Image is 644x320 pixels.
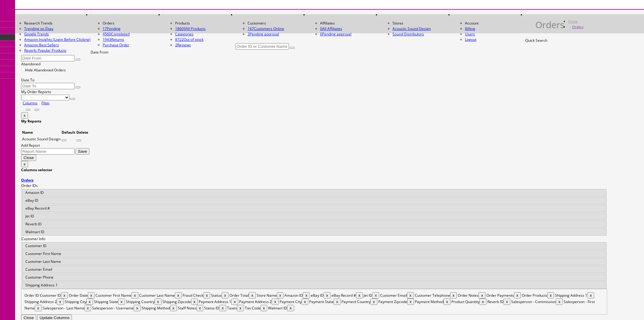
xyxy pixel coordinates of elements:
[268,305,294,311] label: Walmart ID
[568,19,578,24] a: Home
[261,305,268,311] button: x
[142,305,177,311] label: Shipping Method
[245,305,268,311] label: Tax Code
[22,197,607,204] div: eBay ID
[451,299,486,304] label: Product Quantity
[103,31,130,37] a: 4560Completed
[21,83,75,89] input: Date To
[465,37,476,42] span: Logout
[65,299,93,304] label: Shipping City
[199,299,238,304] label: Payment Address 1
[22,220,607,228] div: Reverb ID
[24,31,91,37] a: Google Trends
[332,293,363,298] label: eBay Record #
[21,178,34,183] strong: Orders
[203,292,210,299] button: x
[504,299,511,305] button: x
[183,293,210,298] label: Fraud Check
[303,292,310,299] button: x
[103,37,124,42] a: 1943Returns
[248,21,308,26] li: Customers
[21,55,75,61] input: Date From
[35,305,42,311] button: x
[372,292,379,299] button: x
[178,305,203,311] label: Staff Notes
[239,299,279,304] label: Payment Address 2
[24,293,39,298] label: Order ID
[21,143,40,148] label: Add Report
[22,274,607,281] div: Customer Phone
[24,299,64,304] label: Shipping Address 2
[22,242,607,250] div: Customer ID
[320,26,322,31] span: 0
[175,37,184,42] span: 8722
[175,42,191,47] a: 2Reviews
[204,305,226,311] label: Status ID
[22,228,607,236] div: Walmart ID
[572,24,583,29] a: Orders
[22,136,61,142] td: Acoustic Sound Design
[21,119,638,124] h4: My Reports
[378,299,414,304] label: Payment Zipcode
[479,299,486,305] button: x
[155,299,162,305] button: x
[24,37,91,42] a: Amazon Insights (Login Before Clicking)
[320,31,351,37] a: 0Pending approval
[535,22,564,28] h1: Orders
[380,293,414,298] label: Customer Email
[320,31,322,37] span: 0
[103,21,163,26] li: Orders
[392,31,424,37] a: Sound Distributors
[587,292,594,299] button: x
[21,77,34,83] label: Date To
[211,293,229,298] label: Status
[22,213,607,220] div: Jet ID
[69,293,95,298] label: Order Date
[86,299,93,305] button: x
[134,305,141,311] button: x
[364,293,379,298] label: Jet ID
[407,292,414,299] button: x
[103,26,163,31] a: 17Pending
[465,26,475,31] a: Billing
[311,293,331,298] label: eBay ID
[229,293,256,298] label: Order Total
[175,31,194,37] a: Categories
[465,31,475,37] a: Users
[22,189,607,196] div: Amazon ID
[231,299,238,305] button: x
[302,299,309,305] button: x
[235,43,289,50] input: Order ID or Customer Name
[237,305,244,311] button: x
[309,299,341,304] label: Payment State
[555,293,594,298] label: Shipping Address 1
[222,292,229,299] button: x
[22,129,61,136] td: Name
[21,236,607,242] div: Customer Info
[21,148,75,155] input: Report Name
[175,26,206,31] a: 18609All Products
[75,148,89,155] button: Save
[547,292,554,299] button: x
[248,31,250,37] span: 3
[227,305,244,311] label: Taxes
[320,21,380,26] li: Affiliates
[407,299,414,305] button: x
[341,299,377,304] label: Payment Country
[85,305,91,311] button: x
[277,292,284,299] button: x
[334,299,341,305] button: x
[22,250,607,257] div: Customer First Name
[248,26,254,31] span: 167
[175,21,235,26] li: Products
[324,292,331,299] button: x
[248,26,284,31] a: 167Customers Online
[91,50,108,55] label: Date From
[21,155,36,161] button: Close
[522,293,554,298] label: Order Products
[356,292,363,299] button: x
[22,258,607,265] div: Customer Last Name
[415,293,457,298] label: Customer Telephone
[94,299,125,304] label: Shipping State
[191,299,198,305] button: x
